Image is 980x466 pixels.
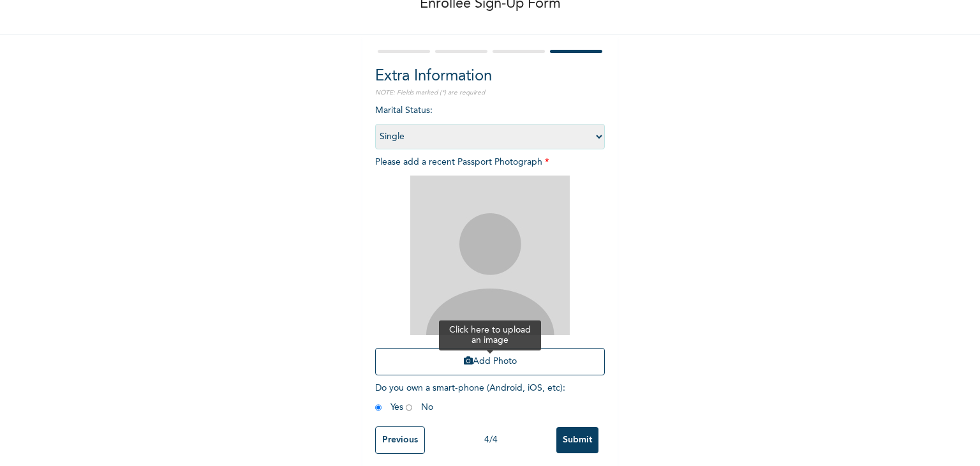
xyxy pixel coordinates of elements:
span: Do you own a smart-phone (Android, iOS, etc) : Yes No [375,384,565,412]
button: Add Photo [375,348,605,375]
span: Please add a recent Passport Photograph [375,158,605,382]
img: Crop [410,176,570,335]
span: Marital Status : [375,106,605,141]
h2: Extra Information [375,65,605,88]
div: 4 / 4 [425,433,556,447]
p: NOTE: Fields marked (*) are required [375,88,605,98]
input: Submit [556,427,598,453]
input: Previous [375,426,425,454]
